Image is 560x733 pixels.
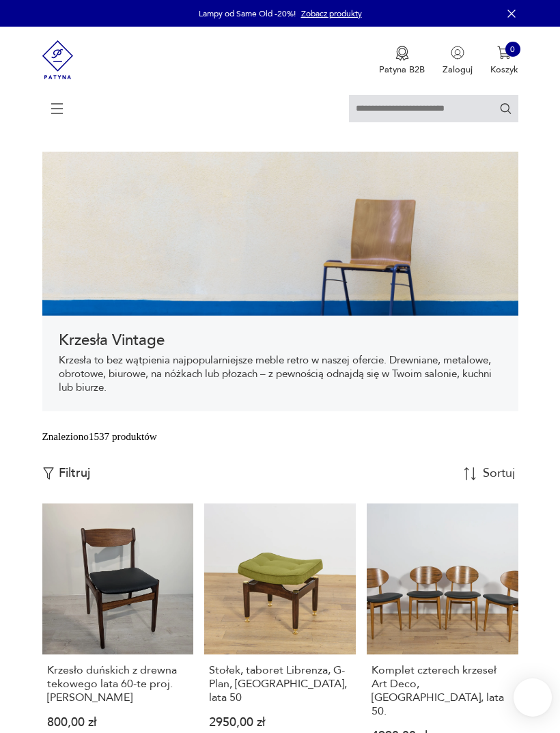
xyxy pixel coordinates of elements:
[395,46,409,61] img: Ikona medalu
[59,332,502,348] h1: Krzesła Vintage
[199,8,296,19] p: Lampy od Same Old -20%!
[514,678,552,717] iframe: Smartsupp widget button
[42,466,90,481] button: Filtruj
[42,27,74,93] img: Patyna - sklep z meblami i dekoracjami vintage
[59,466,90,481] p: Filtruj
[490,46,518,76] button: 0Koszyk
[490,64,518,76] p: Koszyk
[42,429,157,444] div: Znaleziono 1537 produktów
[42,467,55,480] img: Ikonka filtrowania
[379,64,425,76] p: Patyna B2B
[47,718,188,728] p: 800,00 zł
[497,46,511,59] img: Ikona koszyka
[443,46,473,76] button: Zaloguj
[42,152,518,316] img: bc88ca9a7f9d98aff7d4658ec262dcea.jpg
[451,46,464,59] img: Ikonka użytkownika
[301,8,362,19] a: Zobacz produkty
[379,46,425,76] a: Ikona medaluPatyna B2B
[499,102,512,115] button: Szukaj
[47,663,188,704] h3: Krzesło duńskich z drewna tekowego lata 60-te proj. [PERSON_NAME]
[505,42,520,57] div: 0
[464,467,477,480] img: Sort Icon
[483,467,517,480] div: Sortuj według daty dodania
[209,663,350,704] h3: Stołek, taboret Librenza, G-Plan, [GEOGRAPHIC_DATA], lata 50
[372,663,513,718] h3: Komplet czterech krzeseł Art Deco, [GEOGRAPHIC_DATA], lata 50.
[59,354,502,395] p: Krzesła to bez wątpienia najpopularniejsze meble retro w naszej ofercie. Drewniane, metalowe, obr...
[209,718,350,728] p: 2950,00 zł
[443,64,473,76] p: Zaloguj
[379,46,425,76] button: Patyna B2B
